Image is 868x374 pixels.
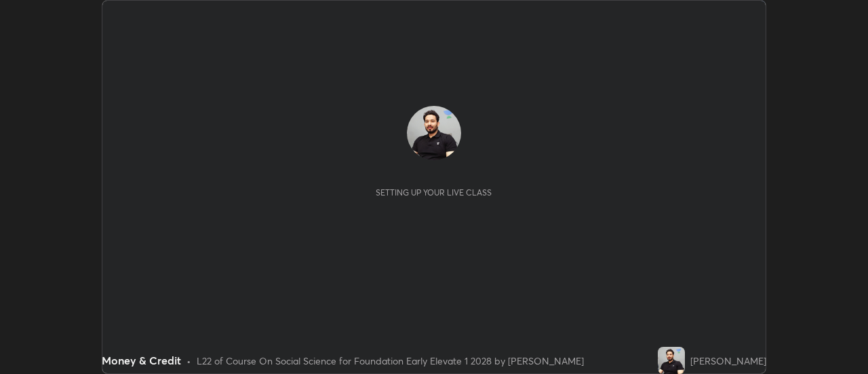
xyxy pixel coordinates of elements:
[197,354,584,368] div: L22 of Course On Social Science for Foundation Early Elevate 1 2028 by [PERSON_NAME]
[102,352,181,369] div: Money & Credit
[186,354,191,368] div: •
[658,347,685,374] img: a1051c4e16454786847e63d5841c551b.jpg
[407,106,461,160] img: a1051c4e16454786847e63d5841c551b.jpg
[376,187,492,198] div: Setting up your live class
[690,354,766,368] div: [PERSON_NAME]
